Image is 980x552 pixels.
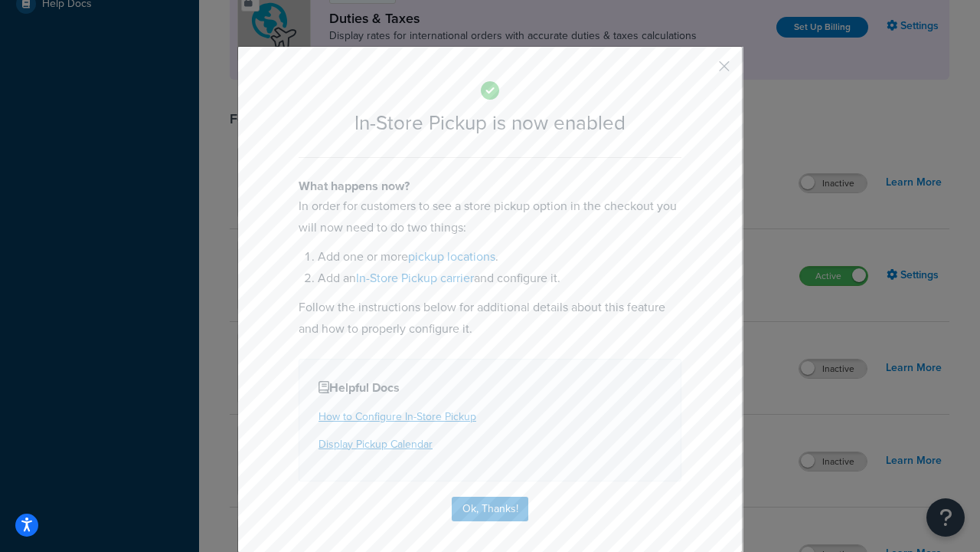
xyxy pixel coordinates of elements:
h4: Helpful Docs [318,379,661,397]
button: Ok, Thanks! [452,497,528,521]
a: In-Store Pickup carrier [356,269,474,287]
h2: In-Store Pickup is now enabled [299,112,681,134]
a: pickup locations [408,248,495,265]
a: How to Configure In-Store Pickup [318,409,476,425]
li: Add an and configure it. [318,268,681,289]
a: Display Pickup Calendar [318,436,433,452]
p: In order for customers to see a store pickup option in the checkout you will now need to do two t... [299,195,681,238]
li: Add one or more . [318,246,681,268]
p: Follow the instructions below for additional details about this feature and how to properly confi... [299,297,681,340]
h4: What happens now? [299,177,681,195]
